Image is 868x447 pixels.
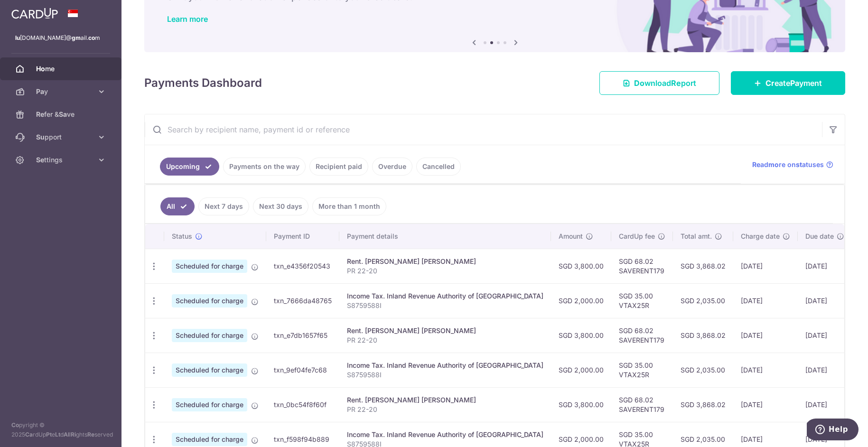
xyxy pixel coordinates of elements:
[611,283,673,318] td: SGD 35.00 VTAX25R
[765,78,822,88] span: eate yment
[309,158,368,176] a: Recipient paid
[64,431,69,438] b: Al
[167,14,208,24] a: Learn more
[172,329,247,342] span: Scheduled for charge
[172,398,247,411] span: Scheduled for charge
[36,133,62,141] span: pport
[634,78,696,88] span: wnload port
[559,232,583,241] span: Amount
[339,224,551,249] th: Payment details
[733,249,798,283] td: [DATE]
[752,160,824,169] span: ad re on atuses
[36,65,55,73] span: me
[312,197,386,215] a: More than 1 month
[36,156,63,164] span: ttings
[223,158,306,176] a: Payments on the way
[733,283,798,318] td: [DATE]
[172,232,192,241] span: Status
[25,431,33,438] b: Ca
[798,353,852,387] td: [DATE]
[551,318,611,353] td: SGD 3,800.00
[752,160,833,169] a: Readmore onstatuses
[71,431,76,438] b: Ri
[160,197,195,215] a: All
[55,431,60,438] b: Lt
[733,318,798,353] td: [DATE]
[798,318,852,353] td: [DATE]
[372,158,412,176] a: Overdue
[172,433,247,446] span: Scheduled for charge
[611,353,673,387] td: SGD 35.00 VTAX25R
[72,34,81,41] b: gm
[172,294,247,307] span: Scheduled for charge
[253,197,308,215] a: Next 30 days
[36,87,44,95] b: Pa
[15,34,20,41] b: lu
[752,160,760,168] b: Re
[673,353,733,387] td: SGD 2,035.00
[611,387,673,422] td: SGD 68.02 SAVERENT179
[634,78,644,88] b: Do
[673,318,733,353] td: SGD 3,868.02
[765,78,775,88] b: Cr
[36,110,44,118] b: Re
[731,71,845,95] a: CreatePayment
[266,353,339,387] td: txn_9ef04fe7c68
[733,353,798,387] td: [DATE]
[733,387,798,422] td: [DATE]
[11,421,19,428] b: Co
[266,283,339,318] td: txn_7666da48765
[266,387,339,422] td: txn_0bc54f8f60f
[36,87,48,95] span: y
[796,160,802,168] b: st
[347,430,543,439] div: Income Tax. Inland Revenue Authority of [GEOGRAPHIC_DATA]
[88,34,95,41] b: co
[266,249,339,283] td: txn_e4356f20543
[198,197,249,215] a: Next 7 days
[599,71,719,95] a: DownloadReport
[172,260,247,273] span: Scheduled for charge
[266,224,339,249] th: Payment ID
[347,266,543,276] p: PR 22-20
[768,160,779,168] b: mo
[15,34,100,41] span: [DOMAIN_NAME]@ ail. m
[673,387,733,422] td: SGD 3,868.02
[347,361,543,370] div: Income Tax. Inland Revenue Authority of [GEOGRAPHIC_DATA]
[347,405,543,414] p: PR 22-20
[145,114,822,145] input: Search by recipient name, payment id or reference
[798,283,852,318] td: [DATE]
[551,353,611,387] td: SGD 2,000.00
[805,232,834,241] span: Due date
[673,249,733,283] td: SGD 3,868.02
[347,301,543,310] p: S8759588I
[798,387,852,422] td: [DATE]
[671,78,681,88] b: Re
[347,395,543,405] div: Rent. [PERSON_NAME] [PERSON_NAME]
[619,232,655,241] span: CardUp fee
[551,249,611,283] td: SGD 3,800.00
[798,249,852,283] td: [DATE]
[347,257,543,266] div: Rent. [PERSON_NAME] [PERSON_NAME]
[36,156,44,164] b: Se
[347,370,543,380] p: S8759588I
[87,431,94,438] b: Re
[46,431,52,438] b: Pt
[36,65,45,73] b: Ho
[347,326,543,335] div: Rent. [PERSON_NAME] [PERSON_NAME]
[673,283,733,318] td: SGD 2,035.00
[266,318,339,353] td: txn_e7db1657f65
[681,232,712,241] span: Total amt.
[347,291,543,301] div: Income Tax. Inland Revenue Authority of [GEOGRAPHIC_DATA]
[611,318,673,353] td: SGD 68.02 SAVERENT179
[160,158,219,176] a: Upcoming
[11,8,58,19] img: CardUp
[347,335,543,345] p: PR 22-20
[741,232,780,241] span: Charge date
[144,74,262,92] h4: Payments Dashboard
[611,249,673,283] td: SGD 68.02 SAVERENT179
[551,283,611,318] td: SGD 2,000.00
[11,421,113,438] span: pyright © 2025 rdUp e d l ghts served
[551,387,611,422] td: SGD 3,800.00
[416,158,461,176] a: Cancelled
